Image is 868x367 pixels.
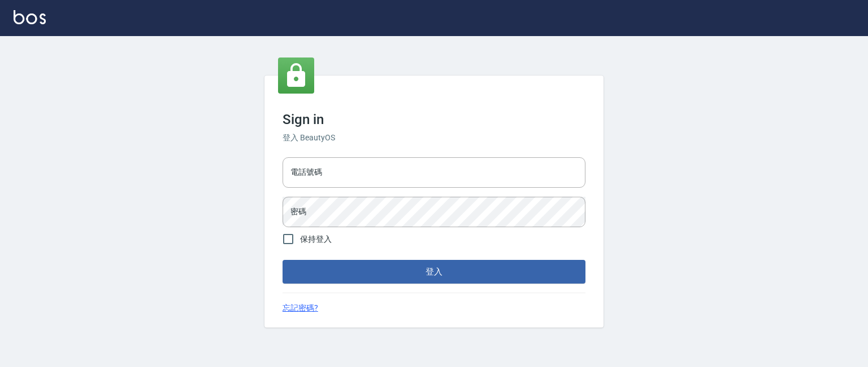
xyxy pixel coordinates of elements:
h3: Sign in [283,112,585,127]
img: Logo [14,10,46,24]
span: 保持登入 [300,233,332,245]
h6: 登入 BeautyOS [283,132,585,144]
button: 登入 [283,260,585,284]
a: 忘記密碼? [283,302,318,314]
